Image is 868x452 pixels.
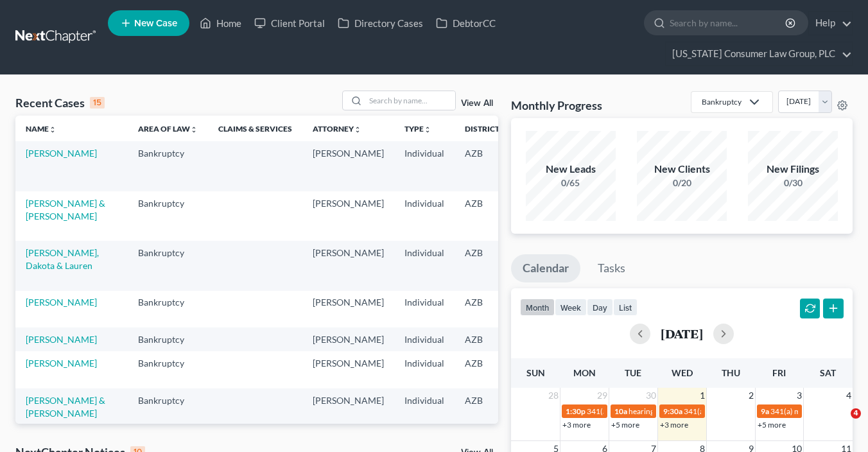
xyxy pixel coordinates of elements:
[128,351,208,388] td: Bankruptcy
[190,126,198,134] i: unfold_more
[26,334,97,345] a: [PERSON_NAME]
[809,12,852,35] a: Help
[699,388,706,403] span: 1
[354,126,361,134] i: unfold_more
[394,327,455,351] td: Individual
[660,420,688,430] a: +3 more
[26,124,56,134] a: Nameunfold_more
[820,367,836,378] span: Sat
[134,19,177,28] span: New Case
[455,291,517,327] td: AZB
[430,12,502,35] a: DebtorCC
[455,241,517,290] td: AZB
[748,162,838,177] div: New Filings
[455,327,517,351] td: AZB
[748,177,838,189] div: 0/30
[302,351,394,388] td: [PERSON_NAME]
[824,408,855,439] iframe: Intercom live chat
[302,388,394,425] td: [PERSON_NAME]
[455,191,517,241] td: AZB
[394,241,455,290] td: Individual
[573,367,596,378] span: Mon
[248,12,331,35] a: Client Portal
[661,327,703,340] h2: [DATE]
[128,191,208,241] td: Bankruptcy
[302,327,394,351] td: [PERSON_NAME]
[761,406,769,416] span: 9a
[520,299,555,316] button: month
[562,420,591,430] a: +3 more
[394,388,455,425] td: Individual
[128,327,208,351] td: Bankruptcy
[587,406,711,416] span: 341(a) meeting for [PERSON_NAME]
[26,358,97,369] a: [PERSON_NAME]
[526,162,616,177] div: New Leads
[302,141,394,191] td: [PERSON_NAME]
[394,291,455,327] td: Individual
[555,299,587,316] button: week
[49,126,56,134] i: unfold_more
[586,254,637,282] a: Tasks
[394,141,455,191] td: Individual
[15,95,105,110] div: Recent Cases
[670,11,787,35] input: Search by name...
[90,97,105,109] div: 15
[128,141,208,191] td: Bankruptcy
[566,406,586,416] span: 1:30p
[702,96,742,107] div: Bankruptcy
[128,291,208,327] td: Bankruptcy
[26,247,99,271] a: [PERSON_NAME], Dakota & Lauren
[455,141,517,191] td: AZB
[666,42,852,65] a: [US_STATE] Consumer Law Group, PLC
[845,388,853,403] span: 4
[331,12,430,35] a: Directory Cases
[26,395,105,419] a: [PERSON_NAME] & [PERSON_NAME]
[465,124,507,134] a: Districtunfold_more
[629,406,727,416] span: hearing for [PERSON_NAME]
[313,124,361,134] a: Attorneyunfold_more
[455,388,517,425] td: AZB
[637,162,727,177] div: New Clients
[795,388,803,403] span: 3
[424,126,431,134] i: unfold_more
[547,388,560,403] span: 28
[672,367,693,378] span: Wed
[404,124,431,134] a: Typeunfold_more
[26,297,97,308] a: [PERSON_NAME]
[614,406,627,416] span: 10a
[302,291,394,327] td: [PERSON_NAME]
[611,420,639,430] a: +5 more
[302,241,394,290] td: [PERSON_NAME]
[128,388,208,425] td: Bankruptcy
[625,367,641,378] span: Tue
[587,299,613,316] button: day
[645,388,657,403] span: 30
[663,406,682,416] span: 9:30a
[613,299,638,316] button: list
[526,177,616,189] div: 0/65
[851,408,861,419] span: 4
[26,198,105,222] a: [PERSON_NAME] & [PERSON_NAME]
[511,98,602,113] h3: Monthly Progress
[128,241,208,290] td: Bankruptcy
[526,367,545,378] span: Sun
[302,191,394,241] td: [PERSON_NAME]
[772,367,786,378] span: Fri
[758,420,786,430] a: +5 more
[511,254,580,282] a: Calendar
[193,12,248,35] a: Home
[394,191,455,241] td: Individual
[637,177,727,189] div: 0/20
[722,367,740,378] span: Thu
[747,388,755,403] span: 2
[26,148,97,159] a: [PERSON_NAME]
[461,99,493,108] a: View All
[208,116,302,141] th: Claims & Services
[455,351,517,388] td: AZB
[138,124,198,134] a: Area of Lawunfold_more
[394,351,455,388] td: Individual
[365,91,455,110] input: Search by name...
[596,388,609,403] span: 29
